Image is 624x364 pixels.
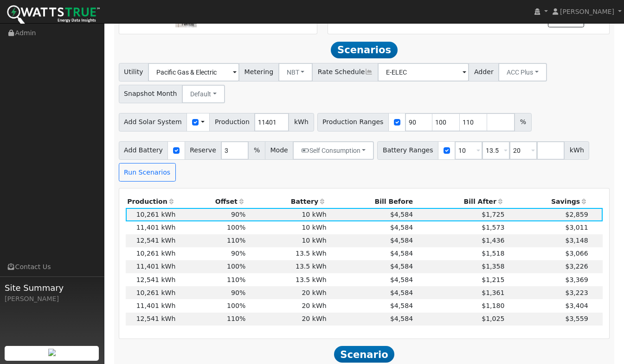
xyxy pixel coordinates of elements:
span: $1,518 [482,250,504,257]
span: Battery Ranges [377,141,438,160]
td: 20 kWh [247,313,328,326]
td: 11,401 kWh [126,260,177,273]
span: Add Battery [119,141,168,160]
td: 20 kWh [247,286,328,299]
td: 10,261 kWh [126,286,177,299]
td: 10 kWh [247,208,328,221]
span: % [248,141,265,160]
span: Production Ranges [317,113,389,132]
span: [PERSON_NAME] [560,8,614,15]
td: 10,261 kWh [126,247,177,260]
span: $3,223 [565,289,588,296]
th: Battery [247,195,328,208]
span: Add Solar System [119,113,187,132]
span: 110% [227,315,245,322]
span: $3,369 [565,276,588,283]
span: kWh [289,113,314,132]
span: Reserve [185,141,222,160]
span: 110% [227,237,245,244]
span: $2,859 [565,211,588,218]
span: kWh [564,141,589,160]
td: 13.5 kWh [247,247,328,260]
td: 10 kWh [247,221,328,234]
td: 20 kWh [247,299,328,312]
span: $4,584 [390,211,413,218]
span: $4,584 [390,289,413,296]
span: $4,584 [390,237,413,244]
span: $3,226 [565,263,588,270]
span: $1,436 [482,237,504,244]
span: $1,025 [482,315,504,322]
span: $4,584 [390,302,413,309]
span: Scenario [334,346,395,363]
span: $4,584 [390,263,413,270]
span: 90% [231,211,245,218]
span: $4,584 [390,250,413,257]
span: $4,584 [390,276,413,283]
span: Production [209,113,255,132]
th: Offset [177,195,247,208]
span: Savings [551,198,580,205]
span: $1,215 [482,276,504,283]
img: WattsTrue [7,5,100,26]
span: 100% [227,302,245,309]
span: Utility [119,63,149,82]
span: $3,011 [565,224,588,231]
td: 12,541 kWh [126,313,177,326]
input: Select a Utility [148,63,239,82]
span: $3,066 [565,250,588,257]
span: 110% [227,276,245,283]
span: Rate Schedule [312,63,378,82]
td: 11,401 kWh [126,299,177,312]
span: $4,584 [390,315,413,322]
span: Snapshot Month [119,85,183,103]
button: NBT [278,63,313,82]
th: Production [126,195,177,208]
input: Select a Rate Schedule [378,63,469,82]
span: Adder [469,63,499,82]
span: $3,559 [565,315,588,322]
img: retrieve [48,349,56,356]
td: 11,401 kWh [126,221,177,234]
span: Mode [265,141,293,160]
a: Terms (opens in new tab) [181,21,194,26]
td: 13.5 kWh [247,273,328,286]
span: 100% [227,224,245,231]
span: 90% [231,289,245,296]
span: $1,358 [482,263,504,270]
span: 90% [231,250,245,257]
td: 13.5 kWh [247,260,328,273]
span: $3,148 [565,237,588,244]
span: Site Summary [5,282,99,294]
button: Self Consumption [293,141,374,160]
span: 100% [227,263,245,270]
span: $1,573 [482,224,504,231]
button: Default [182,85,225,103]
span: $3,404 [565,302,588,309]
span: $4,584 [390,224,413,231]
td: 10,261 kWh [126,208,177,221]
span: Scenarios [331,42,397,58]
td: 12,541 kWh [126,273,177,286]
span: $1,361 [482,289,504,296]
span: $1,725 [482,211,504,218]
span: Metering [239,63,279,82]
td: 10 kWh [247,234,328,247]
button: Run Scenarios [119,163,176,182]
td: 12,541 kWh [126,234,177,247]
th: Bill After [415,195,506,208]
span: % [515,113,531,132]
span: $1,180 [482,302,504,309]
button: ACC Plus [498,63,547,82]
div: [PERSON_NAME] [5,294,99,304]
th: Bill Before [328,195,414,208]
